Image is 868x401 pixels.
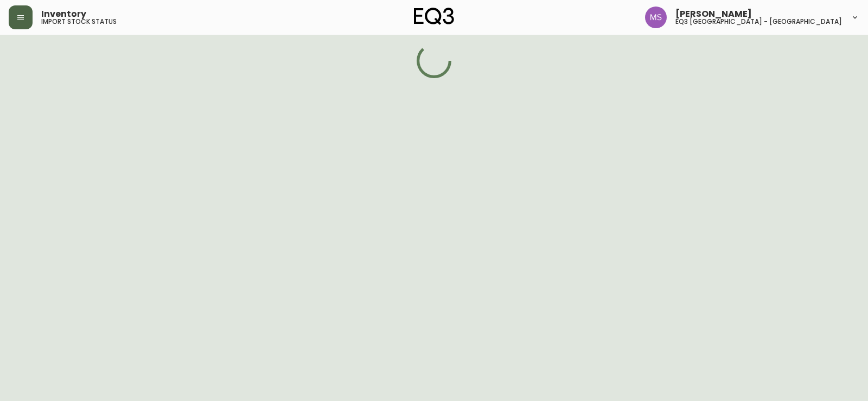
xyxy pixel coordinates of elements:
[41,10,86,18] span: Inventory
[41,18,117,25] h5: import stock status
[675,10,752,18] span: [PERSON_NAME]
[645,7,667,28] img: 1b6e43211f6f3cc0b0729c9049b8e7af
[675,18,842,25] h5: eq3 [GEOGRAPHIC_DATA] - [GEOGRAPHIC_DATA]
[414,8,454,25] img: logo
